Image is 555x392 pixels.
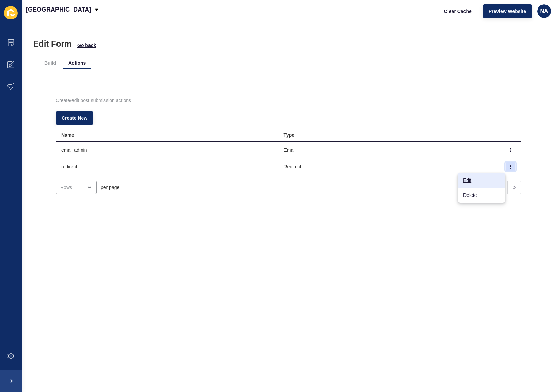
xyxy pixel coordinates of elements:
[278,158,501,175] td: Redirect
[77,42,96,49] button: Go back
[444,8,472,15] span: Clear Cache
[101,184,119,191] span: per page
[540,8,548,15] span: NA
[56,93,521,108] p: Create/edit post submission actions
[39,57,62,69] li: Build
[483,4,532,18] button: Preview Website
[489,8,526,15] span: Preview Website
[56,158,278,175] td: redirect
[278,142,501,158] td: Email
[438,4,477,18] button: Clear Cache
[56,111,93,125] button: Create New
[63,57,91,69] li: Actions
[26,1,91,18] p: [GEOGRAPHIC_DATA]
[56,181,97,194] div: open menu
[77,42,96,49] span: Go back
[458,188,505,203] a: Delete
[61,132,74,138] div: Name
[56,142,278,158] td: email admin
[458,173,505,188] a: Edit
[33,39,71,49] h1: Edit Form
[62,115,87,121] span: Create New
[284,132,295,138] div: Type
